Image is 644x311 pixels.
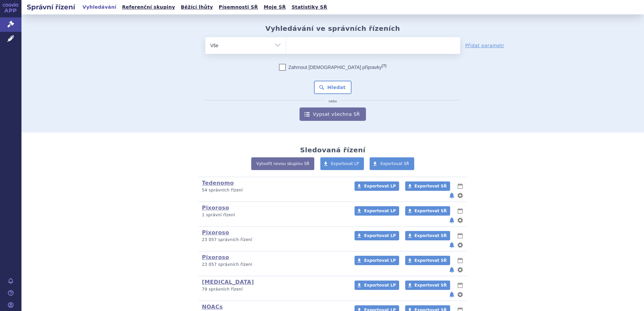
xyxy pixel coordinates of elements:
button: notifikace [448,216,455,224]
button: Hledat [314,81,352,94]
a: Exportovat LP [355,206,399,216]
a: Exportovat LP [355,256,399,265]
a: Exportovat LP [355,231,399,240]
span: Exportovat LP [364,209,396,213]
a: Přidat parametr [465,42,504,49]
button: notifikace [448,266,455,274]
span: Exportovat LP [364,258,396,263]
abbr: (?) [382,64,386,68]
a: Exportovat SŘ [405,181,450,191]
span: Exportovat SŘ [415,209,447,213]
button: lhůty [457,232,464,240]
button: nastavení [457,291,464,299]
span: Exportovat LP [364,233,396,238]
a: Exportovat SŘ [370,157,414,170]
span: Exportovat SŘ [415,184,447,188]
p: 79 správních řízení [202,287,346,292]
button: nastavení [457,266,464,274]
a: Exportovat LP [355,181,399,191]
button: lhůty [457,207,464,215]
span: Exportovat LP [364,283,396,288]
a: Moje SŘ [262,3,288,12]
a: Vytvořit novou skupinu SŘ [251,157,314,170]
span: Exportovat LP [331,161,359,166]
button: nastavení [457,216,464,224]
button: lhůty [457,256,464,264]
a: Exportovat SŘ [405,206,450,216]
p: 23 057 správních řízení [202,262,346,267]
a: Písemnosti SŘ [217,3,260,12]
label: Zahrnout [DEMOGRAPHIC_DATA] přípravky [279,64,386,71]
button: lhůty [457,182,464,190]
a: Pixoroso [202,205,229,211]
h2: Správní řízení [21,2,80,12]
span: Exportovat SŘ [415,258,447,263]
a: Referenční skupiny [120,3,177,12]
a: Běžící lhůty [179,3,215,12]
span: Exportovat SŘ [415,283,447,288]
button: notifikace [448,241,455,249]
p: 1 správní řízení [202,212,346,218]
h2: Vyhledávání ve správních řízeních [265,24,400,32]
a: Exportovat LP [320,157,364,170]
span: Exportovat SŘ [415,233,447,238]
button: lhůty [457,281,464,289]
button: nastavení [457,191,464,200]
a: Vyhledávání [80,3,118,12]
a: Exportovat SŘ [405,231,450,240]
a: Pixoroso [202,229,229,236]
button: notifikace [448,191,455,200]
p: 54 správních řízení [202,187,346,193]
a: Tedenomo [202,180,234,186]
i: nebo [325,99,340,103]
a: Statistiky SŘ [289,3,329,12]
a: Exportovat LP [355,281,399,290]
a: NOACs [202,304,223,310]
p: 23 057 správních řízení [202,237,346,243]
span: Exportovat SŘ [380,161,409,166]
a: Pixoroso [202,254,229,260]
a: Vypsat všechna SŘ [300,107,366,121]
a: Exportovat SŘ [405,281,450,290]
h2: Sledovaná řízení [300,146,365,154]
span: Exportovat LP [364,184,396,188]
a: [MEDICAL_DATA] [202,279,254,285]
a: Exportovat SŘ [405,256,450,265]
button: nastavení [457,241,464,249]
button: notifikace [448,291,455,299]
